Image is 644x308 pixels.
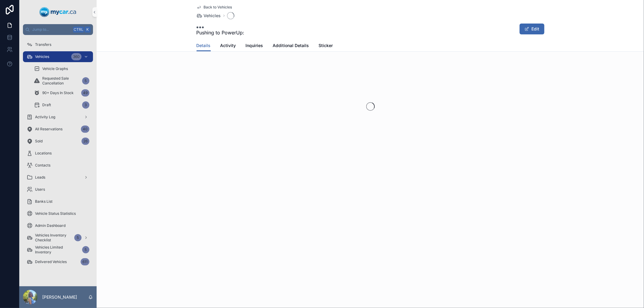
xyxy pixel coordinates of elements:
[23,24,93,35] button: Jump to...CtrlK
[35,139,43,144] span: Sold
[197,13,221,19] a: Vehicles
[74,234,82,241] div: 5
[32,27,71,32] span: Jump to...
[197,5,232,10] a: Back to Vehicles
[197,29,245,36] span: Pushing to PowerUp:
[42,76,80,86] span: Requested Sale Cancellation
[19,35,97,275] div: scrollable content
[42,103,51,107] span: Draft
[82,246,89,253] div: 5
[23,124,93,135] a: All Reservations40
[35,259,67,264] span: Delivered Vehicles
[73,27,84,33] span: Ctrl
[23,244,93,255] a: Vehicles Limited Inventory5
[23,136,93,147] a: Sold26
[23,112,93,122] a: Activity Log
[23,39,93,50] a: Transfers
[35,223,66,228] span: Admin Dashboard
[35,175,45,180] span: Leads
[81,258,89,265] div: 611
[40,7,76,17] img: App logo
[273,40,309,52] a: Additional Details
[23,232,93,243] a: Vehicles Inventory Checklist5
[246,40,263,52] a: Inquiries
[319,40,333,52] a: Sticker
[85,27,90,32] span: K
[23,148,93,159] a: Locations
[42,90,74,95] span: 90+ Days In Stock
[23,220,93,231] a: Admin Dashboard
[71,53,82,60] div: 360
[35,115,55,119] span: Activity Log
[35,151,52,156] span: Locations
[23,160,93,171] a: Contacts
[42,294,77,300] p: [PERSON_NAME]
[197,40,211,52] a: Details
[35,187,45,192] span: Users
[30,87,93,98] a: 90+ Days In Stock49
[23,172,93,183] a: Leads
[35,127,62,132] span: All Reservations
[246,43,263,49] span: Inquiries
[35,54,49,59] span: Vehicles
[220,40,236,52] a: Activity
[81,89,89,97] div: 49
[82,101,89,109] div: 3
[319,43,333,49] span: Sticker
[204,5,232,10] span: Back to Vehicles
[23,208,93,219] a: Vehicle Status Statistics
[42,66,68,71] span: Vehicle Graphs
[204,13,221,19] span: Vehicles
[23,51,93,62] a: Vehicles360
[35,233,72,243] span: Vehicles Inventory Checklist
[35,42,51,47] span: Transfers
[273,43,309,49] span: Additional Details
[81,125,89,133] div: 40
[35,211,76,216] span: Vehicle Status Statistics
[220,43,236,49] span: Activity
[520,24,544,34] button: Edit
[82,138,89,145] div: 26
[35,163,50,168] span: Contacts
[82,77,89,84] div: 5
[197,43,211,49] span: Details
[30,100,93,110] a: Draft3
[35,199,53,204] span: Banks List
[23,256,93,267] a: Delivered Vehicles611
[23,184,93,195] a: Users
[30,63,93,74] a: Vehicle Graphs
[35,245,80,255] span: Vehicles Limited Inventory
[30,75,93,86] a: Requested Sale Cancellation5
[23,196,93,207] a: Banks List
